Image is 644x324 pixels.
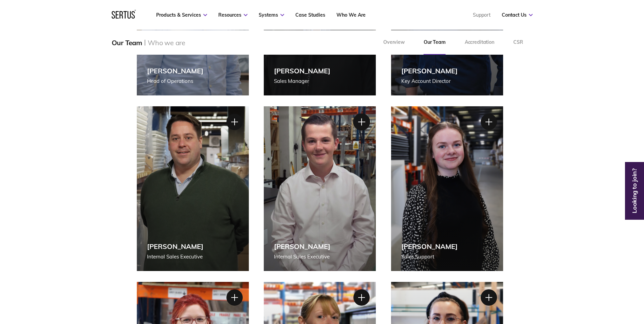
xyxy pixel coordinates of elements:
div: Internal Sales Executive [274,253,330,261]
div: [PERSON_NAME] [274,67,330,75]
a: Support [473,12,491,18]
div: Sales Support [401,253,458,261]
div: Who we are [148,38,185,47]
div: Internal Sales Executive [147,253,203,261]
div: [PERSON_NAME] [274,242,330,251]
a: Contact Us [502,12,533,18]
a: Accreditation [455,30,504,55]
div: [PERSON_NAME] [147,67,203,75]
a: Resources [218,12,247,18]
div: [PERSON_NAME] [147,242,203,251]
a: Products & Services [156,12,207,18]
div: Head of Operations [147,77,203,85]
a: CSR [504,30,533,55]
div: [PERSON_NAME] [401,67,458,75]
a: Overview [374,30,414,55]
a: Who We Are [336,12,366,18]
a: Looking to join? [627,188,642,194]
a: Systems [259,12,284,18]
div: Our Team [112,38,142,47]
div: Sales Manager [274,77,330,85]
iframe: Chat Widget [522,245,644,324]
div: [PERSON_NAME] [401,242,458,251]
a: Case Studies [295,12,325,18]
div: Key Account Director [401,77,458,85]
